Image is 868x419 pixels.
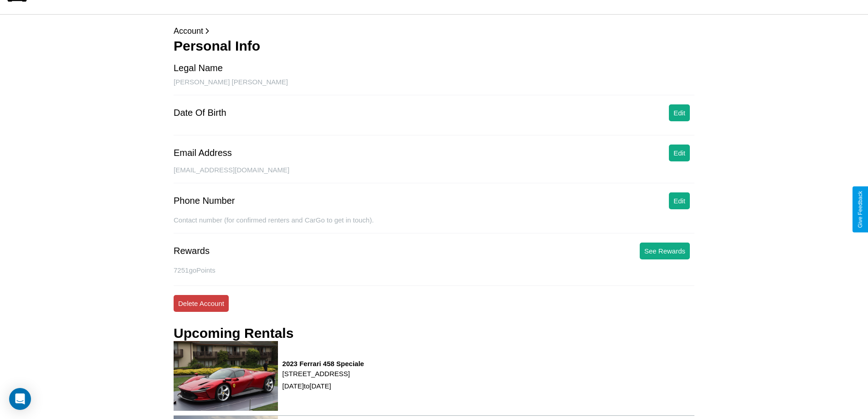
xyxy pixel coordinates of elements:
div: Open Intercom Messenger [9,388,31,410]
div: Give Feedback [857,191,863,228]
div: Email Address [174,148,232,158]
div: Date Of Birth [174,108,226,118]
p: 7251 goPoints [174,264,694,276]
div: Phone Number [174,196,235,206]
button: Edit [669,104,690,121]
h3: Upcoming Rentals [174,326,293,341]
div: Legal Name [174,63,223,73]
button: See Rewards [640,243,690,259]
button: Delete Account [174,295,229,312]
p: Account [174,24,694,38]
button: Edit [669,145,690,161]
img: rental [174,341,278,410]
h3: Personal Info [174,38,694,54]
div: [EMAIL_ADDRESS][DOMAIN_NAME] [174,166,694,183]
p: [STREET_ADDRESS] [282,367,364,380]
p: [DATE] to [DATE] [282,380,364,392]
div: Contact number (for confirmed renters and CarGo to get in touch). [174,216,694,233]
div: [PERSON_NAME] [PERSON_NAME] [174,78,694,95]
div: Rewards [174,246,210,256]
button: Edit [669,192,690,209]
h3: 2023 Ferrari 458 Speciale [282,360,364,367]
